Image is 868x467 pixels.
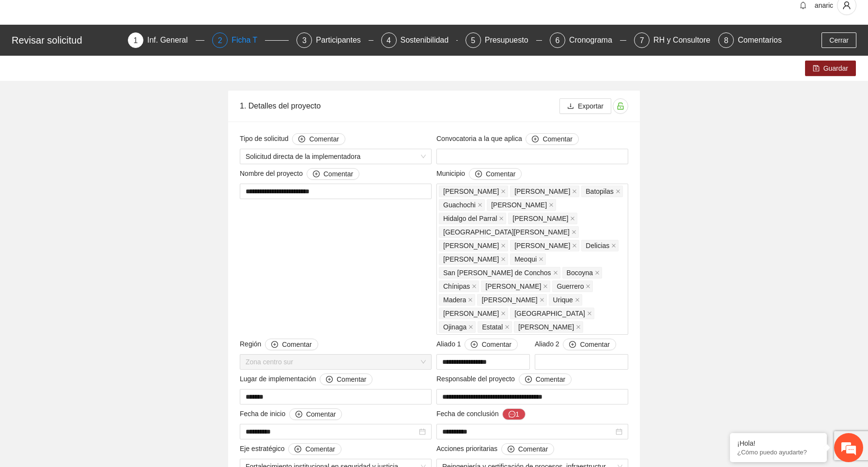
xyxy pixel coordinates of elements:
span: Meoqui [510,253,546,265]
span: Tipo de solicitud [240,133,345,145]
span: 3 [302,36,307,45]
span: [PERSON_NAME] [443,308,499,319]
span: plus-circle [475,171,482,178]
span: Acciones prioritarias [436,443,554,455]
span: close [501,311,506,316]
span: [PERSON_NAME] [481,295,537,305]
button: Tipo de solicitud [292,133,345,145]
span: Región [240,339,318,350]
span: [PERSON_NAME] [518,322,574,332]
button: Municipio [469,168,522,180]
div: Revisar solicitud [12,32,122,48]
span: Ojinaga [443,322,466,332]
div: ¡Hola! [737,439,820,447]
button: unlock [613,98,628,114]
span: Comentar [305,444,335,454]
span: close [549,202,554,207]
span: Urique [549,294,582,306]
span: close [587,311,592,316]
span: [GEOGRAPHIC_DATA] [514,308,585,319]
span: plus-circle [471,341,478,349]
span: Convocatoria a la que aplica [436,133,579,145]
div: 1. Detalles del proyecto [240,92,559,120]
span: close [540,297,544,302]
span: 4 [387,36,391,45]
span: Cerrar [829,35,849,46]
span: Madera [443,295,466,305]
span: Delicias [586,240,609,251]
span: close [501,257,506,262]
span: Guachochi [439,199,485,211]
button: Cerrar [821,32,856,48]
span: close [572,243,577,248]
textarea: Escriba su mensaje y pulse “Intro” [5,265,185,298]
button: Acciones prioritarias [501,443,554,455]
span: close [576,325,581,329]
span: Eje estratégico [240,443,341,455]
div: 6Cronograma [550,32,626,48]
span: Jiménez [508,213,577,224]
span: Estatal [482,322,503,332]
span: Guachochi [443,200,476,210]
span: close [586,284,590,289]
span: Aliado 2 [535,339,616,350]
span: Lopez [514,321,583,333]
div: Presupuesto [485,32,536,48]
button: Región [265,339,318,350]
span: Comentar [486,169,515,179]
span: plus-circle [569,341,576,349]
div: Minimizar ventana de chat en vivo [159,5,182,28]
button: downloadExportar [559,98,611,114]
span: Rosales [439,253,508,265]
span: Comentar [536,374,565,385]
span: plus-circle [508,446,514,453]
button: Fecha de inicio [289,408,342,420]
span: close [572,230,576,234]
span: Cuauhtémoc [481,280,550,292]
span: Comentar [337,374,366,385]
span: Batopilas [581,186,623,197]
button: Lugar de implementación [320,374,372,385]
span: Guardar [823,63,848,74]
span: Chínipas [443,281,470,292]
div: Chatee con nosotros ahora [50,49,163,62]
div: Comentarios [738,32,782,48]
span: Comentar [580,339,609,350]
div: 8Comentarios [718,32,782,48]
span: [PERSON_NAME] [443,254,499,265]
span: close [616,189,620,194]
span: 8 [724,36,728,45]
span: download [567,103,574,110]
span: close [468,325,473,329]
p: ¿Cómo puedo ayudarte? [737,449,820,456]
span: [PERSON_NAME] [514,186,570,197]
span: unlock [613,102,628,110]
div: Sostenibilidad [401,32,457,48]
span: Comentar [282,339,311,350]
span: Allende [439,186,508,197]
span: Chínipas [439,280,479,292]
div: 1Inf. General [128,32,204,48]
span: 1 [134,36,138,45]
span: [PERSON_NAME] [485,281,541,292]
span: Guerrero [552,280,593,292]
span: 2 [218,36,222,45]
div: 7RH y Consultores [634,32,711,48]
span: Balleza [510,186,579,197]
span: Guerrero [557,281,584,292]
span: close [570,216,575,221]
span: Bocoyna [567,267,593,278]
span: plus-circle [326,376,333,384]
div: 4Sostenibilidad [381,32,458,48]
span: plus-circle [313,171,320,178]
span: user [837,1,856,10]
span: Comentar [324,169,353,179]
span: San Francisco de Conchos [439,267,560,279]
span: close [468,297,473,302]
span: Comentar [306,409,336,420]
span: plus-circle [295,411,302,419]
span: Solicitud directa de la implementadora [246,149,426,164]
span: [PERSON_NAME] [512,213,568,224]
span: [PERSON_NAME] [443,240,499,251]
span: bell [796,1,810,9]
